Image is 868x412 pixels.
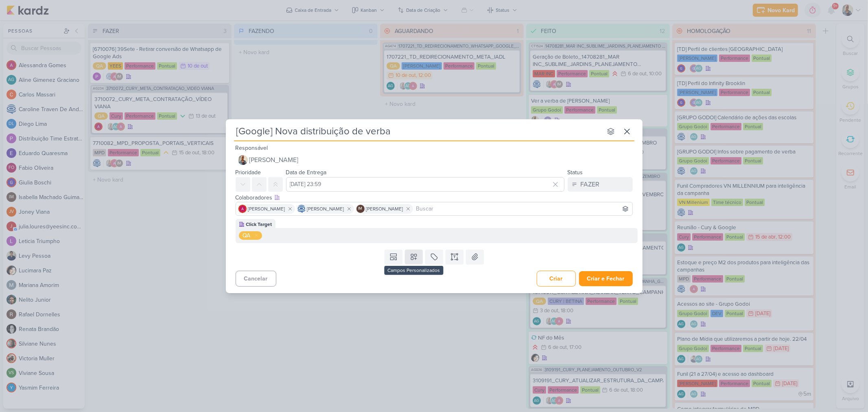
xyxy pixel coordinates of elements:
div: Colaboradores [236,193,633,202]
button: Cancelar [236,271,276,287]
p: IM [359,207,363,211]
span: [PERSON_NAME] [307,205,344,213]
label: Status [568,169,583,176]
img: Caroline Traven De Andrade [297,205,306,213]
button: [PERSON_NAME] [236,153,633,167]
button: FAZER [568,177,633,192]
button: Criar [537,271,576,287]
button: Criar e Fechar [579,271,633,286]
label: Prioridade [236,169,261,176]
div: Campos Personalizados [384,266,443,275]
div: QA [243,231,251,240]
label: Responsável [236,145,268,151]
label: Data de Entrega [286,169,327,176]
img: Iara Santos [238,155,248,165]
input: Select a date [286,177,564,192]
div: FAZER [581,180,600,189]
div: Isabella Machado Guimarães [356,205,365,213]
span: [PERSON_NAME] [366,205,403,213]
input: Kard Sem Título [234,124,602,139]
img: Alessandra Gomes [238,205,247,213]
span: [PERSON_NAME] [249,155,299,165]
span: [PERSON_NAME] [248,205,285,213]
input: Buscar [415,204,631,214]
div: Click Target [246,221,272,228]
